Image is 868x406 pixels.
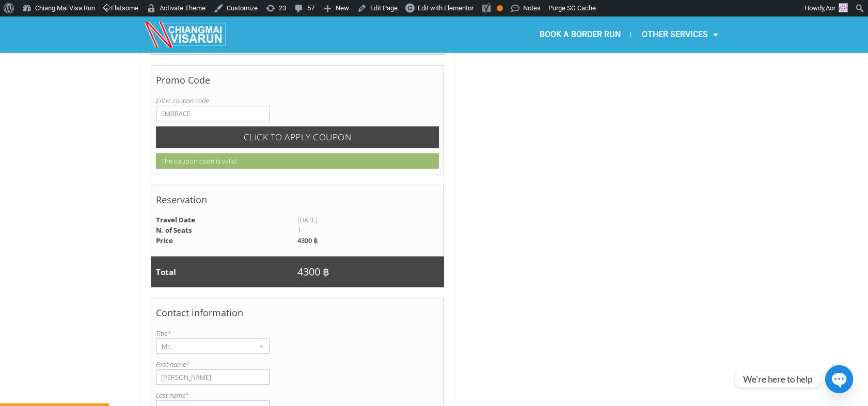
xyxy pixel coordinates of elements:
[156,95,439,106] label: Enter coupon code
[156,153,439,169] div: The coupon code is valid.
[156,70,439,95] h4: Promo Code
[151,236,297,246] td: Price
[156,390,439,400] label: Last name
[151,225,297,236] td: N. of Seats
[497,5,503,11] div: OK
[156,189,439,215] h4: Reservation
[297,225,444,236] td: 1
[151,256,297,287] td: Total
[418,4,474,12] span: Edit with Elementor
[151,215,297,225] td: Travel Date
[156,328,439,338] label: Title
[297,215,444,225] td: [DATE]
[156,302,439,328] h4: Contact information
[297,236,444,246] td: 4300 ฿
[434,23,728,46] nav: Menu
[156,339,249,353] div: Mr.
[156,126,439,149] input: CLICK TO APPLY COUPON
[631,23,728,46] a: OTHER SERVICES
[529,23,630,46] a: BOOK A BORDER RUN
[156,359,439,369] label: First name
[297,256,444,287] td: 4300 ฿
[826,4,835,12] span: Aor
[255,339,269,353] div: ▾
